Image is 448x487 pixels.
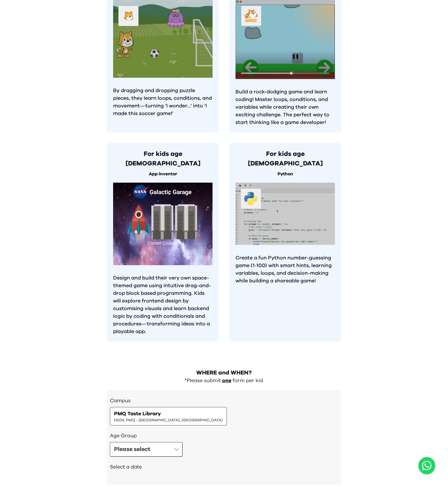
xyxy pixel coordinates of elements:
[235,149,335,168] h3: For kids age [DEMOGRAPHIC_DATA]
[114,418,223,423] span: H504, PMQ - [GEOGRAPHIC_DATA], [GEOGRAPHIC_DATA]
[113,171,213,178] p: App Inventor
[418,457,435,474] button: Open WhatsApp chat
[114,410,161,418] span: PMQ Taste Library
[110,397,338,404] h3: Campus
[110,463,338,471] h2: Select a date
[113,274,213,335] p: Design and build their very own space-themed game using intuitive drag-and-drop block based progr...
[107,368,341,377] h2: WHERE and WHEN?
[113,87,213,117] p: By dragging and dropping puzzle pieces, they learn loops, conditions, and movement—turning ‘I won...
[110,442,183,457] button: Please select
[235,254,335,285] p: Create a fun Python number-guessing game (1-100) with smart hints, learning variables, loops, and...
[114,445,150,454] div: Please select
[110,432,338,440] h3: Age Group
[113,149,213,168] h3: For kids age [DEMOGRAPHIC_DATA]
[107,377,341,384] div: *Please submit form per kid.
[222,377,231,384] p: one
[235,171,335,178] p: Python
[418,457,435,474] a: Chat with us on WhatsApp
[235,183,335,245] img: Kids learning to code
[235,88,335,126] p: Build a rock-dodging game and learn coding! Master loops, conditions, and variables while creatin...
[113,183,213,265] img: Kids learning to code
